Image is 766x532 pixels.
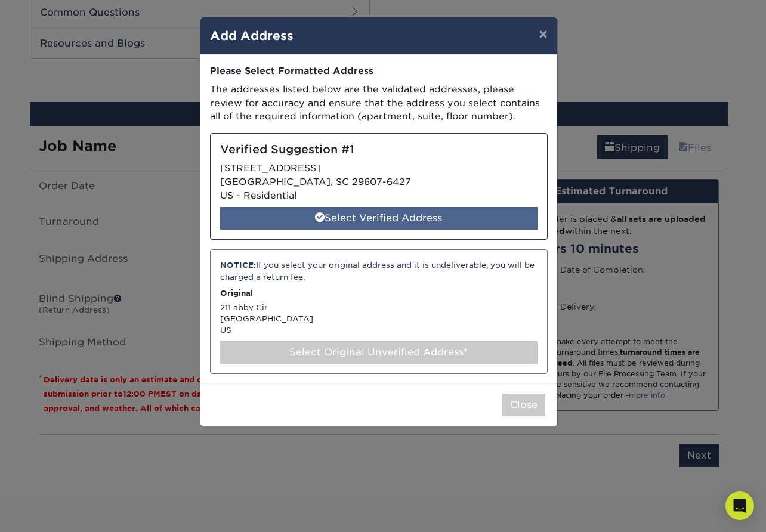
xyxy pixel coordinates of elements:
[210,133,548,240] div: [STREET_ADDRESS] [GEOGRAPHIC_DATA], SC 29607-6427 US - Residential
[210,83,548,123] p: The addresses listed below are the validated addresses, please review for accuracy and ensure tha...
[725,491,754,520] div: Open Intercom Messenger
[529,17,557,51] button: ×
[210,64,548,78] div: Please Select Formatted Address
[220,143,538,157] h5: Verified Suggestion #1
[220,341,538,364] div: Select Original Unverified Address*
[220,207,538,230] div: Select Verified Address
[220,287,538,299] p: Original
[210,249,548,373] div: 211 abby Cir [GEOGRAPHIC_DATA] US
[220,261,256,270] strong: NOTICE:
[220,259,538,283] div: If you select your original address and it is undeliverable, you will be charged a return fee.
[502,394,545,416] button: Close
[210,27,548,45] h4: Add Address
